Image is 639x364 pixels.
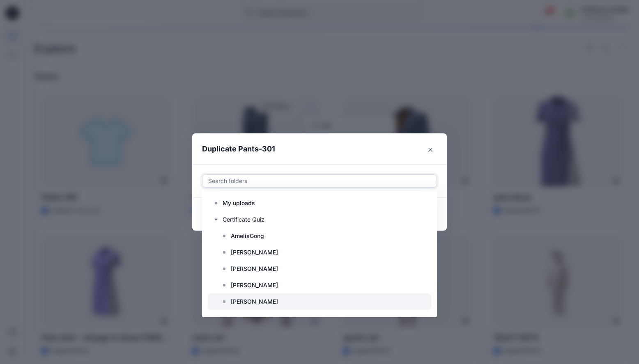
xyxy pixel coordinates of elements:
p: My uploads [223,198,255,208]
p: Duplicate Pants-301 [202,143,275,155]
p: AmeliaGong [231,231,264,241]
p: [PERSON_NAME] [231,264,278,274]
p: [PERSON_NAME] [231,297,278,307]
p: [PERSON_NAME] [231,280,278,290]
button: Close [424,143,437,156]
p: KHQ TEST [223,313,251,323]
p: [PERSON_NAME] [231,247,278,257]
